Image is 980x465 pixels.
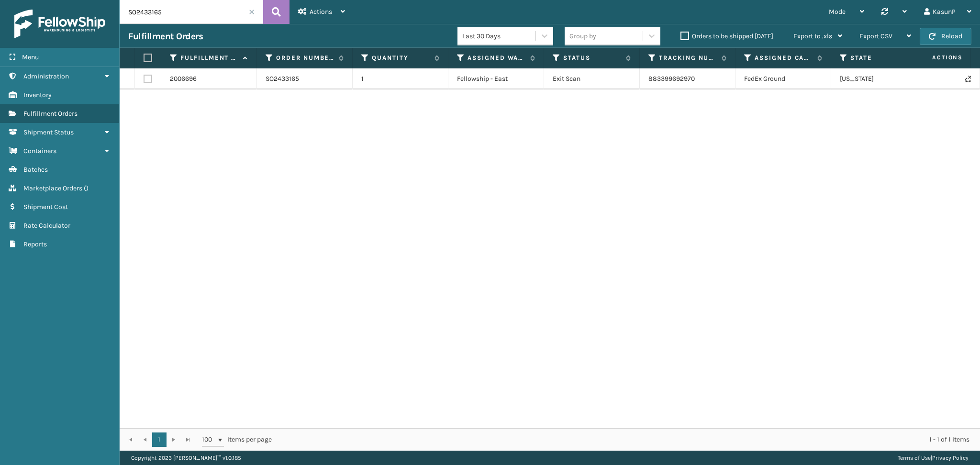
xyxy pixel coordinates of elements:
[152,432,167,447] a: 1
[23,203,68,211] span: Shipment Cost
[448,68,544,89] td: Fellowship - East
[680,32,773,40] label: Orders to be shipped [DATE]
[14,10,105,38] img: logo
[829,8,846,16] span: Mode
[462,31,536,41] div: Last 30 Days
[735,68,831,89] td: FedEx Ground
[569,31,596,41] div: Group by
[902,50,969,66] span: Actions
[202,435,216,444] span: 100
[266,74,299,84] a: SO2433165
[128,31,203,42] h3: Fulfillment Orders
[23,128,74,136] span: Shipment Status
[23,91,52,99] span: Inventory
[22,53,39,61] span: Menu
[468,54,525,62] label: Assigned Warehouse
[23,240,47,248] span: Reports
[372,54,430,62] label: Quantity
[23,184,82,192] span: Marketplace Orders
[353,68,448,89] td: 1
[831,68,927,89] td: [US_STATE]
[131,451,241,465] p: Copyright 2023 [PERSON_NAME]™ v 1.0.185
[23,147,56,155] span: Containers
[276,54,334,62] label: Order Number
[648,75,695,83] a: 883399692970
[850,54,908,62] label: State
[659,54,717,62] label: Tracking Number
[898,454,931,461] a: Terms of Use
[563,54,621,62] label: Status
[180,54,238,62] label: Fulfillment Order Id
[965,76,971,82] i: Never Shipped
[23,221,70,230] span: Rate Calculator
[793,32,832,40] span: Export to .xls
[310,8,332,16] span: Actions
[285,435,969,444] div: 1 - 1 of 1 items
[23,166,48,174] span: Batches
[898,451,969,465] div: |
[84,184,89,192] span: ( )
[23,72,69,80] span: Administration
[202,432,272,447] span: items per page
[170,74,197,84] a: 2006696
[755,54,813,62] label: Assigned Carrier Service
[920,28,971,45] button: Reload
[544,68,640,89] td: Exit Scan
[932,454,969,461] a: Privacy Policy
[23,110,78,118] span: Fulfillment Orders
[859,32,892,40] span: Export CSV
